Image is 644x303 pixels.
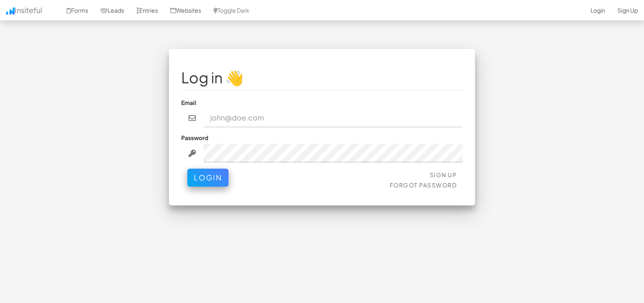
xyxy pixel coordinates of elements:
[204,109,463,127] input: john@doe.com
[181,69,463,86] h1: Log in 👋
[181,134,208,142] label: Password
[187,169,229,187] button: Login
[181,98,196,107] label: Email
[390,181,457,189] a: Forgot Password
[430,171,457,178] a: Sign Up
[6,7,15,15] img: icon.png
